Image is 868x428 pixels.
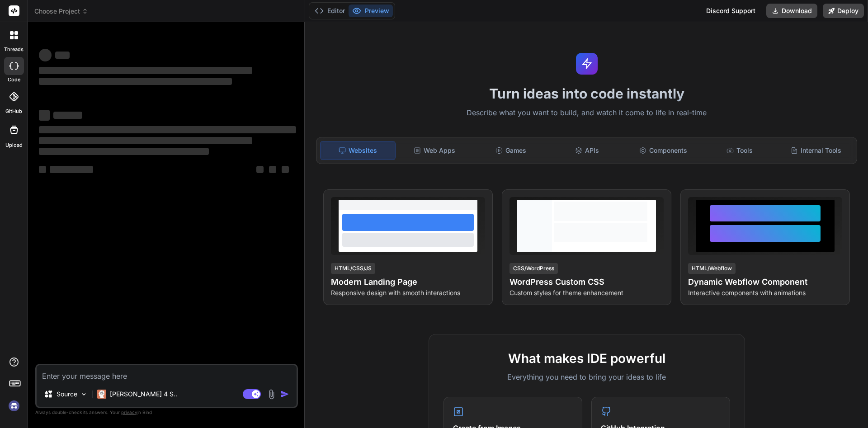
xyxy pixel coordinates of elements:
[688,276,842,288] h4: Dynamic Webflow Component
[50,166,93,173] span: ‌
[688,288,842,297] p: Interactive components with animations
[39,110,50,121] span: ‌
[5,108,22,115] label: GitHub
[269,166,276,173] span: ‌
[39,148,209,155] span: ‌
[266,389,277,400] img: attachment
[110,390,177,399] p: [PERSON_NAME] 4 S..
[311,5,349,17] button: Editor
[626,141,701,160] div: Components
[331,263,375,274] div: HTML/CSS/JS
[5,141,23,149] label: Upload
[39,49,52,61] span: ‌
[823,4,864,18] button: Deploy
[509,276,664,288] h4: WordPress Custom CSS
[35,408,298,417] p: Always double-check its answers. Your in Bind
[282,166,289,173] span: ‌
[256,166,264,173] span: ‌
[331,276,485,288] h4: Modern Landing Page
[397,141,472,160] div: Web Apps
[280,390,289,399] img: icon
[311,107,863,119] p: Describe what you want to build, and watch it come to life in real-time
[443,349,730,368] h2: What makes IDE powerful
[6,398,22,414] img: signin
[474,141,548,160] div: Games
[766,4,817,18] button: Download
[39,166,46,173] span: ‌
[8,76,20,84] label: code
[509,263,558,274] div: CSS/WordPress
[311,85,863,102] h1: Turn ideas into code instantly
[57,390,77,399] p: Source
[778,141,853,160] div: Internal Tools
[53,112,82,119] span: ‌
[4,46,24,53] label: threads
[39,67,252,74] span: ‌
[39,126,296,133] span: ‌
[80,390,88,398] img: Pick Models
[39,78,232,85] span: ‌
[34,7,88,16] span: Choose Project
[39,137,252,144] span: ‌
[550,141,624,160] div: APIs
[509,288,664,297] p: Custom styles for theme enhancement
[55,52,70,59] span: ‌
[443,372,730,382] p: Everything you need to bring your ideas to life
[349,5,393,17] button: Preview
[701,4,761,18] div: Discord Support
[688,263,736,274] div: HTML/Webflow
[703,141,777,160] div: Tools
[97,390,106,399] img: Claude 4 Sonnet
[331,288,485,297] p: Responsive design with smooth interactions
[320,141,396,160] div: Websites
[121,409,137,415] span: privacy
